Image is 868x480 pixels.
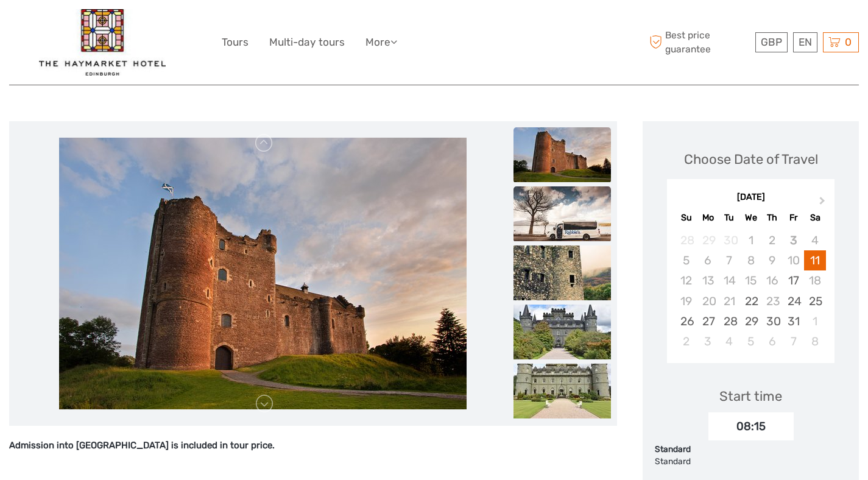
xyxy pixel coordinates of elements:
[740,250,761,270] div: Not available Wednesday, October 8th, 2025
[513,245,611,300] img: 604a287052f1407bb93014aab5f5153f_slider_thumbnail.jpg
[59,138,467,409] img: 702b342977be410aa9e9f5396bd25dd5_main_slider.jpg
[814,194,833,214] button: Next Month
[761,331,783,351] div: Choose Thursday, November 6th, 2025
[783,230,804,250] div: Not available Friday, October 3rd, 2025
[783,311,804,331] div: Choose Friday, October 31st, 2025
[222,34,249,51] a: Tours
[708,412,794,440] div: 08:15
[761,270,783,291] div: Not available Thursday, October 16th, 2025
[761,311,783,331] div: Choose Thursday, October 30th, 2025
[676,210,697,226] div: Su
[667,191,834,204] div: [DATE]
[9,440,275,451] strong: Admission into [GEOGRAPHIC_DATA] is included in tour price.
[676,230,697,250] div: Not available Sunday, September 28th, 2025
[761,36,782,48] span: GBP
[761,210,783,226] div: Th
[740,210,761,226] div: We
[676,311,697,331] div: Choose Sunday, October 26th, 2025
[671,230,830,351] div: month 2025-10
[761,230,783,250] div: Not available Thursday, October 2nd, 2025
[676,291,697,311] div: Not available Sunday, October 19th, 2025
[513,364,611,418] img: a2e57f3d21984d93bc014ab2d38083ab_slider_thumbnail.jpg
[740,311,761,331] div: Choose Wednesday, October 29th, 2025
[740,270,761,291] div: Not available Wednesday, October 15th, 2025
[684,150,818,169] div: Choose Date of Travel
[719,331,740,351] div: Choose Tuesday, November 4th, 2025
[697,291,719,311] div: Not available Monday, October 20th, 2025
[719,250,740,270] div: Not available Tuesday, October 7th, 2025
[783,250,804,270] div: Not available Friday, October 10th, 2025
[697,331,719,351] div: Choose Monday, November 3rd, 2025
[697,311,719,331] div: Choose Monday, October 27th, 2025
[804,291,825,311] div: Choose Saturday, October 25th, 2025
[804,230,825,250] div: Not available Saturday, October 4th, 2025
[697,250,719,270] div: Not available Monday, October 6th, 2025
[804,270,825,291] div: Not available Saturday, October 18th, 2025
[513,305,611,359] img: ee779dd389a449cba13aac50958d78eb_slider_thumbnail.jpg
[804,311,825,331] div: Choose Saturday, November 1st, 2025
[783,331,804,351] div: Choose Friday, November 7th, 2025
[761,250,783,270] div: Not available Thursday, October 9th, 2025
[783,270,804,291] div: Choose Friday, October 17th, 2025
[697,230,719,250] div: Not available Monday, September 29th, 2025
[655,443,847,456] div: Standard
[365,34,397,51] a: More
[804,250,825,270] div: Choose Saturday, October 11th, 2025
[740,331,761,351] div: Choose Wednesday, November 5th, 2025
[697,210,719,226] div: Mo
[269,34,345,51] a: Multi-day tours
[17,21,138,31] p: We're away right now. Please check back later!
[719,291,740,311] div: Not available Tuesday, October 21st, 2025
[719,210,740,226] div: Tu
[676,331,697,351] div: Choose Sunday, November 2nd, 2025
[655,456,847,468] div: Standard
[783,210,804,226] div: Fr
[843,36,853,48] span: 0
[783,291,804,311] div: Choose Friday, October 24th, 2025
[513,186,611,241] img: fef5df64ed7e44238756af2706abf0e9_slider_thumbnail.jpeg
[719,311,740,331] div: Choose Tuesday, October 28th, 2025
[513,127,611,182] img: 702b342977be410aa9e9f5396bd25dd5_slider_thumbnail.jpg
[719,387,782,406] div: Start time
[39,9,166,76] img: 2426-e9e67c72-e0e4-4676-a79c-1d31c490165d_logo_big.jpg
[740,230,761,250] div: Not available Wednesday, October 1st, 2025
[719,270,740,291] div: Not available Tuesday, October 14th, 2025
[804,331,825,351] div: Choose Saturday, November 8th, 2025
[140,19,155,34] button: Open LiveChat chat widget
[719,230,740,250] div: Not available Tuesday, September 30th, 2025
[804,210,825,226] div: Sa
[697,270,719,291] div: Not available Monday, October 13th, 2025
[646,29,752,55] span: Best price guarantee
[761,291,783,311] div: Not available Thursday, October 23rd, 2025
[676,250,697,270] div: Not available Sunday, October 5th, 2025
[793,32,817,52] div: EN
[740,291,761,311] div: Choose Wednesday, October 22nd, 2025
[676,270,697,291] div: Not available Sunday, October 12th, 2025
